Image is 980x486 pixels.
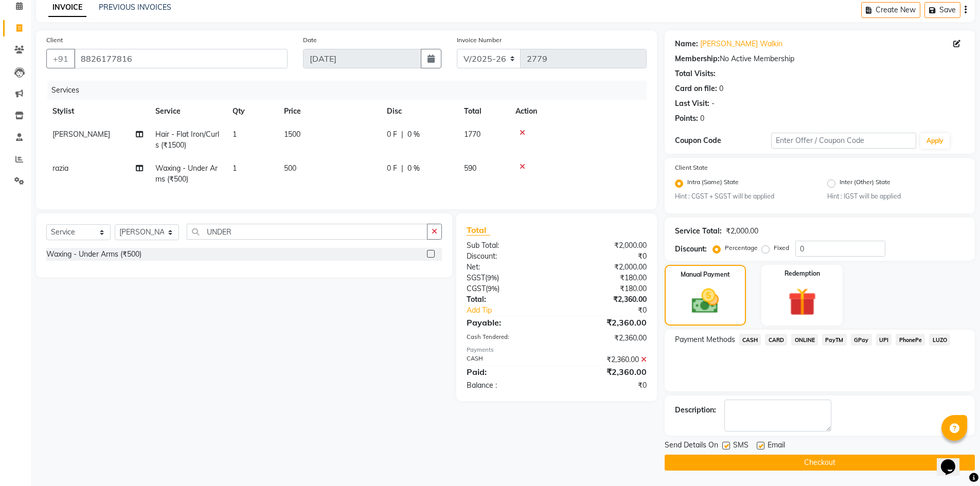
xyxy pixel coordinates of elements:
div: ₹2,360.00 [557,366,654,378]
div: ₹2,000.00 [557,240,654,251]
th: Action [509,100,647,123]
div: ₹2,360.00 [557,294,654,305]
div: Balance : [459,380,557,391]
th: Total [458,100,509,123]
div: Payments [467,346,646,354]
div: 0 [719,83,723,94]
span: razia [52,164,68,173]
a: PREVIOUS INVOICES [99,3,171,12]
span: SMS [733,440,749,453]
input: Search by Name/Mobile/Email/Code [74,49,288,68]
button: Create New [861,2,920,18]
label: Intra (Same) State [687,177,739,190]
div: ₹2,360.00 [557,354,654,365]
div: Service Total: [675,226,722,237]
div: Services [47,81,654,100]
span: 9% [488,284,497,293]
span: Email [768,440,785,453]
button: Save [924,2,960,18]
div: Total Visits: [675,68,716,79]
div: ₹0 [557,380,654,391]
div: Payable: [459,316,557,329]
div: ₹2,000.00 [557,262,654,273]
span: Payment Methods [675,334,735,345]
div: Card on file: [675,83,717,94]
span: 0 F [387,129,397,140]
div: Membership: [675,53,720,64]
span: Waxing - Under Arms (₹500) [155,164,218,184]
input: Search or Scan [187,224,427,240]
button: Checkout [665,455,975,471]
div: Points: [675,113,698,124]
span: ONLINE [791,334,818,346]
span: 590 [464,164,476,173]
span: Hair - Flat Iron/Curls (₹1500) [155,130,219,150]
span: | [401,129,403,140]
div: Discount: [459,251,557,262]
span: 0 F [387,163,397,174]
div: Net: [459,262,557,273]
div: Total: [459,294,557,305]
div: - [711,98,715,109]
span: | [401,163,403,174]
span: 1 [233,130,237,139]
small: Hint : CGST + SGST will be applied [675,192,812,201]
label: Fixed [774,243,789,253]
span: 0 % [407,163,420,174]
label: Inter (Other) State [840,177,890,190]
th: Disc [381,100,458,123]
div: Sub Total: [459,240,557,251]
div: ₹0 [573,305,654,316]
div: Paid: [459,366,557,378]
img: _gift.svg [779,284,825,319]
iframe: chat widget [937,445,970,476]
input: Enter Offer / Coupon Code [771,133,916,149]
span: Send Details On [665,440,718,453]
label: Invoice Number [457,35,502,45]
span: 0 % [407,129,420,140]
div: ₹0 [557,251,654,262]
div: ₹180.00 [557,273,654,283]
span: LUZO [929,334,950,346]
th: Qty [226,100,278,123]
th: Service [149,100,226,123]
div: Coupon Code [675,135,772,146]
span: 9% [487,274,497,282]
label: Percentage [725,243,758,253]
div: Waxing - Under Arms (₹500) [46,249,141,260]
div: ₹180.00 [557,283,654,294]
div: ( ) [459,283,557,294]
div: Discount: [675,244,707,255]
span: GPay [851,334,872,346]
div: ₹2,000.00 [726,226,758,237]
div: Cash Tendered: [459,333,557,344]
span: CGST [467,284,486,293]
span: 1 [233,164,237,173]
label: Redemption [785,269,820,278]
span: SGST [467,273,485,282]
span: 500 [284,164,296,173]
span: CARD [765,334,787,346]
th: Price [278,100,381,123]
span: PayTM [822,334,847,346]
div: No Active Membership [675,53,965,64]
span: [PERSON_NAME] [52,130,110,139]
div: ₹2,360.00 [557,316,654,329]
div: Name: [675,39,698,49]
label: Date [303,35,317,45]
div: ( ) [459,273,557,283]
span: 1500 [284,130,300,139]
a: [PERSON_NAME] Walkin [700,39,782,49]
button: Apply [920,133,950,149]
label: Client [46,35,63,45]
div: Description: [675,405,716,416]
small: Hint : IGST will be applied [827,192,965,201]
span: CASH [739,334,761,346]
div: 0 [700,113,704,124]
span: UPI [876,334,892,346]
th: Stylist [46,100,149,123]
img: _cash.svg [683,285,727,317]
a: Add Tip [459,305,573,316]
label: Client State [675,163,708,172]
span: 1770 [464,130,480,139]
